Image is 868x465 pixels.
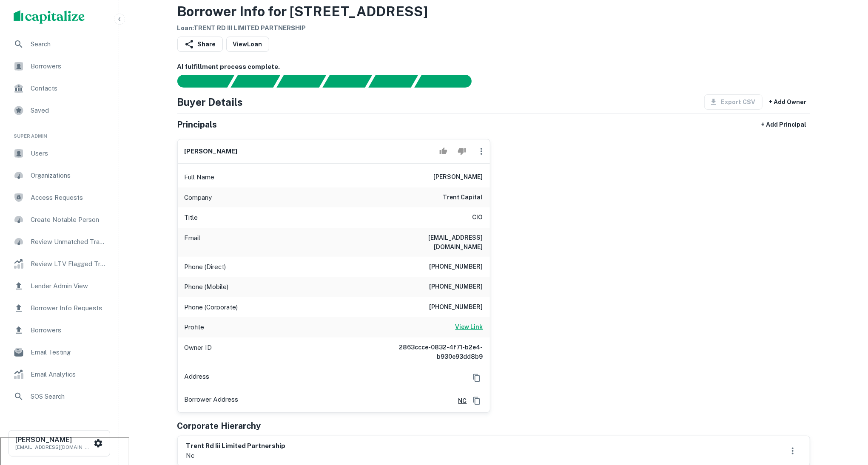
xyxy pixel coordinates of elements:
span: Borrowers [31,61,107,71]
h6: [PHONE_NUMBER] [430,302,483,312]
a: Borrowers [7,56,112,77]
p: Phone (Corporate) [185,302,238,312]
a: Users [7,143,112,164]
a: ViewLoan [226,37,269,52]
p: [EMAIL_ADDRESS][DOMAIN_NAME] [15,443,92,451]
a: Organizations [7,165,112,186]
span: Saved [31,105,107,116]
span: Lender Admin View [31,281,107,291]
a: NC [452,396,467,405]
a: Borrowers [7,320,112,340]
span: Create Notable Person [31,215,107,225]
span: Search [31,39,107,49]
h6: Loan : TRENT RD III LIMITED PARTNERSHIP [177,23,428,33]
h6: [EMAIL_ADDRESS][DOMAIN_NAME] [381,233,483,252]
a: Lender Admin View [7,276,112,296]
h6: trent rd iii limited partnership [186,441,286,451]
h6: CIO [472,213,483,223]
span: Contacts [31,83,107,94]
button: + Add Owner [766,94,810,110]
button: [PERSON_NAME][EMAIL_ADDRESS][DOMAIN_NAME] [9,430,110,456]
iframe: Chat Widget [825,397,868,438]
button: Accept [436,143,451,160]
p: Title [185,213,198,223]
h6: [PERSON_NAME] [185,147,238,156]
button: Copy Address [470,394,483,407]
div: Principals found, still searching for contact information. This may take time... [368,75,418,88]
a: Review Unmatched Transactions [7,232,112,252]
h6: [PERSON_NAME] [434,172,483,182]
h6: [PHONE_NUMBER] [430,282,483,292]
h4: Buyer Details [177,94,243,110]
a: Contacts [7,78,112,99]
p: nc [186,451,286,461]
p: Address [185,371,210,384]
p: Owner ID [185,343,212,361]
img: capitalize-logo.png [14,10,85,24]
h6: [PHONE_NUMBER] [430,262,483,272]
span: Users [31,148,107,159]
a: Email Testing [7,342,112,363]
p: Company [185,193,212,203]
div: Your request is received and processing... [231,75,280,88]
a: Create Notable Person [7,210,112,230]
h6: AI fulfillment process complete. [177,62,810,72]
div: Documents found, AI parsing details... [276,75,326,88]
p: Phone (Direct) [185,262,226,272]
span: Email Testing [31,347,107,357]
span: SOS Search [31,391,107,402]
a: Access Requests [7,187,112,208]
h6: 2863ccce-0832-4f71-b2e4-b930e93dd8b9 [381,343,483,361]
li: Super Admin [7,122,112,143]
a: Email Analytics [7,364,112,385]
p: Borrower Address [185,394,239,407]
p: Profile [185,322,205,332]
a: Saved [7,100,112,121]
button: Share [177,37,223,52]
button: Reject [454,143,469,160]
span: Review Unmatched Transactions [31,237,107,247]
div: Principals found, AI now looking for contact information... [322,75,372,88]
h6: View Link [455,322,483,332]
h3: Borrower Info for [STREET_ADDRESS] [177,1,428,22]
p: Full Name [185,172,215,182]
h6: [PERSON_NAME] [15,437,92,443]
div: Sending borrower request to AI... [167,75,231,88]
a: Search [7,34,112,54]
span: Email Analytics [31,369,107,380]
h6: trent capital [443,193,483,203]
p: Email [185,233,201,252]
a: Review LTV Flagged Transactions [7,254,112,274]
span: Borrowers [31,325,107,335]
button: Copy Address [470,371,483,384]
span: Access Requests [31,193,107,203]
span: Borrower Info Requests [31,303,107,313]
p: Phone (Mobile) [185,282,229,292]
div: AI fulfillment process complete. [415,75,482,88]
a: SOS Search [7,386,112,407]
a: View Link [455,322,483,332]
h5: Corporate Hierarchy [177,420,261,432]
span: Organizations [31,170,107,181]
h5: Principals [177,118,217,131]
a: Borrower Info Requests [7,298,112,318]
span: Review LTV Flagged Transactions [31,259,107,269]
